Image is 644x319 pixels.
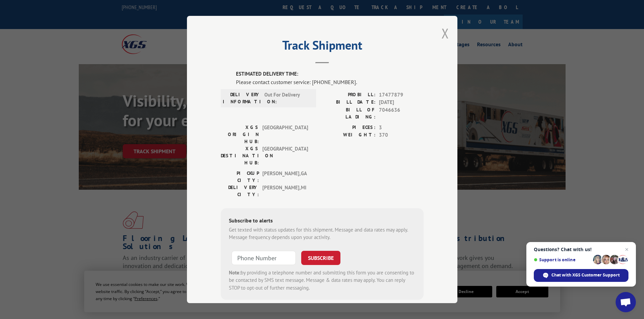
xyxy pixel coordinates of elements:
button: Close modal [442,24,449,42]
span: [PERSON_NAME] , GA [262,170,308,184]
span: Out For Delivery [264,91,310,105]
span: Chat with XGS Customer Support [551,272,620,278]
span: 7046636 [379,106,424,121]
h2: Track Shipment [221,41,424,53]
label: PICKUP CITY: [221,170,259,184]
label: ESTIMATED DELIVERY TIME: [236,70,424,78]
span: Questions? Chat with us! [534,247,628,252]
label: DELIVERY CITY: [221,184,259,198]
span: [GEOGRAPHIC_DATA] [262,124,308,145]
div: Open chat [616,292,636,312]
label: PIECES: [322,124,376,132]
div: Chat with XGS Customer Support [534,269,628,282]
div: Subscribe to alerts [229,216,415,226]
span: 370 [379,131,424,139]
label: DELIVERY INFORMATION: [223,91,261,105]
label: XGS DESTINATION HUB: [221,145,259,166]
input: Phone Number [232,251,296,265]
span: 3 [379,124,424,132]
span: Close chat [623,245,631,254]
strong: Note: [229,269,241,276]
span: [GEOGRAPHIC_DATA] [262,145,308,166]
div: Get texted with status updates for this shipment. Message and data rates may apply. Message frequ... [229,226,415,241]
label: BILL DATE: [322,99,376,106]
button: SUBSCRIBE [301,251,340,265]
div: by providing a telephone number and submitting this form you are consenting to be contacted by SM... [229,269,415,292]
div: Please contact customer service: [PHONE_NUMBER]. [236,78,424,86]
span: [DATE] [379,99,424,106]
span: 17477879 [379,91,424,99]
span: Support is online [534,257,591,262]
label: PROBILL: [322,91,376,99]
label: BILL OF LADING: [322,106,376,121]
label: WEIGHT: [322,131,376,139]
label: XGS ORIGIN HUB: [221,124,259,145]
span: [PERSON_NAME] , MI [262,184,308,198]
